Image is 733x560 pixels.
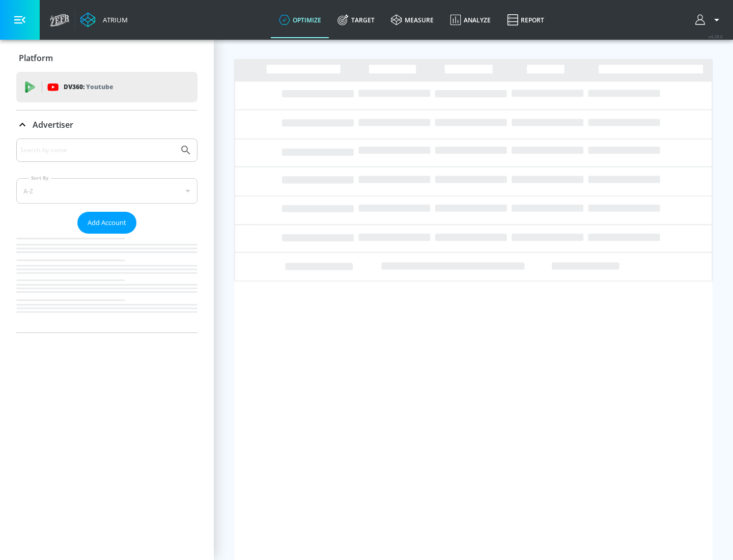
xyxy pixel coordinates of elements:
div: A-Z [16,178,198,204]
div: DV360: Youtube [16,72,198,102]
a: Atrium [80,12,128,27]
div: Advertiser [16,110,198,139]
a: Report [499,2,552,38]
input: Search by name [20,144,175,157]
nav: list of Advertiser [16,234,198,332]
div: Atrium [99,15,128,24]
a: Target [329,2,383,38]
div: Advertiser [16,138,198,332]
p: DV360: [64,81,113,93]
span: v 4.28.0 [709,34,723,39]
label: Sort By [29,175,51,181]
a: measure [383,2,442,38]
div: Platform [16,44,198,72]
p: Youtube [86,81,113,92]
p: Platform [19,52,53,64]
a: optimize [271,2,329,38]
span: Add Account [88,217,126,229]
p: Advertiser [33,119,73,130]
a: Analyze [442,2,499,38]
button: Add Account [77,212,136,234]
